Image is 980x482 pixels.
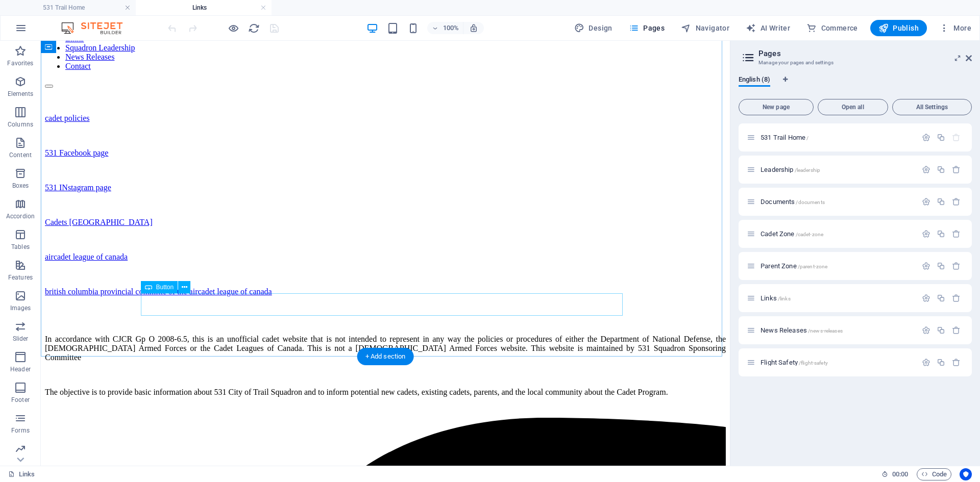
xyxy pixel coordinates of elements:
p: Elements [8,90,34,98]
div: Remove [952,230,961,238]
span: All Settings [897,104,967,110]
h2: Pages [758,49,972,58]
p: Columns [8,120,33,129]
div: Remove [952,197,961,206]
button: 100% [427,22,463,34]
div: Settings [922,358,930,367]
img: Editor Logo [59,22,135,34]
span: / [806,135,808,141]
p: Footer [11,396,30,404]
div: News Releases/news-releases [757,327,917,334]
div: Settings [922,326,930,335]
span: Click to open page [761,230,823,238]
a: Click to cancel selection. Double-click to open Pages [8,468,35,480]
span: /documents [796,199,824,205]
div: Duplicate [937,294,945,302]
div: Settings [922,165,930,174]
i: On resize automatically adjust zoom level to fit chosen device. [469,23,478,33]
div: Language Tabs [739,75,972,95]
div: Duplicate [937,326,945,335]
span: /parent-zone [798,264,828,269]
div: The startpage cannot be deleted [952,133,961,142]
span: Publish [878,23,919,33]
span: Click to open page [761,359,828,366]
div: Settings [922,230,930,238]
h6: Session time [881,468,909,480]
span: Pages [629,23,665,33]
span: Code [921,468,947,480]
div: Duplicate [937,230,945,238]
span: Design [574,23,612,33]
span: Click to open page [761,134,808,141]
span: Click to open page [761,326,843,334]
span: Click to open page [761,262,827,270]
span: Navigator [681,23,729,33]
button: More [935,20,975,36]
div: Design (Ctrl+Alt+Y) [570,20,617,36]
span: New page [743,104,809,110]
p: Boxes [12,182,29,190]
span: /flight-safety [799,360,828,366]
span: /news-releases [808,328,843,334]
p: Features [8,273,33,282]
div: Links/links [757,295,917,301]
div: + Add section [357,348,414,365]
div: Duplicate [937,197,945,206]
span: /links [778,296,791,301]
span: 00 00 [892,468,908,480]
p: Favorites [7,59,33,67]
p: Header [10,365,31,373]
span: Button [156,284,174,290]
div: Documents/documents [757,198,917,205]
p: Images [10,304,31,312]
i: Reload page [248,22,260,34]
div: Duplicate [937,133,945,142]
div: Duplicate [937,358,945,367]
div: Remove [952,262,961,270]
button: Usercentrics [960,468,972,480]
div: Remove [952,294,961,302]
span: Commerce [806,23,858,33]
button: AI Writer [742,20,794,36]
div: Duplicate [937,165,945,174]
div: Flight Safety/flight-safety [757,359,917,366]
button: Pages [625,20,669,36]
h6: 100% [443,22,459,34]
span: /cadet-zone [796,232,824,237]
div: Settings [922,294,930,302]
span: Click to open page [761,166,820,173]
div: Cadet Zone/cadet-zone [757,231,917,237]
span: Click to open page [761,294,791,302]
div: Settings [922,133,930,142]
p: Slider [13,335,29,343]
div: Remove [952,358,961,367]
button: Open all [818,99,888,115]
button: Code [917,468,951,480]
span: English (8) [739,73,770,88]
p: Content [9,151,32,159]
span: /leadership [795,167,821,173]
span: : [899,470,901,478]
div: Leadership/leadership [757,166,917,173]
button: Publish [870,20,927,36]
button: Click here to leave preview mode and continue editing [227,22,239,34]
h4: Links [136,2,272,13]
button: Design [570,20,617,36]
span: Open all [822,104,884,110]
p: Tables [11,243,30,251]
div: Remove [952,165,961,174]
h3: Manage your pages and settings [758,58,951,67]
p: Forms [11,426,30,435]
span: More [939,23,971,33]
div: Duplicate [937,262,945,270]
button: Commerce [802,20,862,36]
div: 531 Trail Home/ [757,134,917,141]
div: Settings [922,262,930,270]
div: Remove [952,326,961,335]
span: Click to open page [761,198,825,206]
button: New page [739,99,814,115]
div: Parent Zone/parent-zone [757,263,917,269]
span: AI Writer [746,23,790,33]
div: Settings [922,197,930,206]
button: reload [248,22,260,34]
